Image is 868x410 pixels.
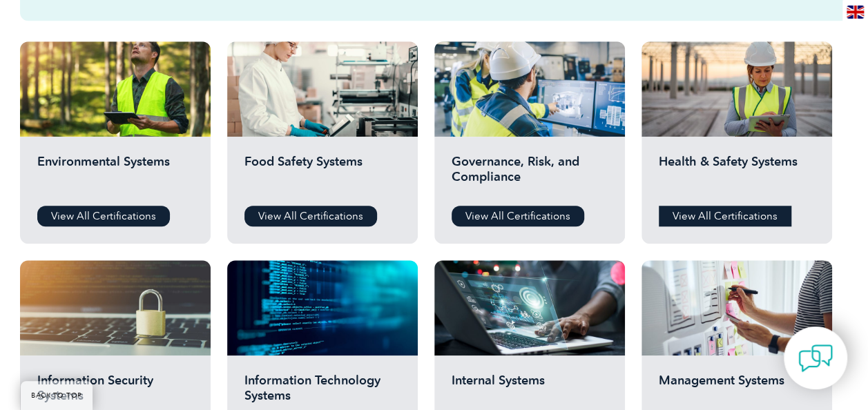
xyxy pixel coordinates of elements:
[659,154,815,195] h2: Health & Safety Systems
[244,154,401,195] h2: Food Safety Systems
[244,206,377,226] a: View All Certifications
[37,154,193,195] h2: Environmental Systems
[847,6,864,19] img: en
[452,206,584,226] a: View All Certifications
[659,206,791,226] a: View All Certifications
[21,381,93,410] a: BACK TO TOP
[37,206,170,226] a: View All Certifications
[798,341,833,375] img: contact-chat.png
[452,154,608,195] h2: Governance, Risk, and Compliance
